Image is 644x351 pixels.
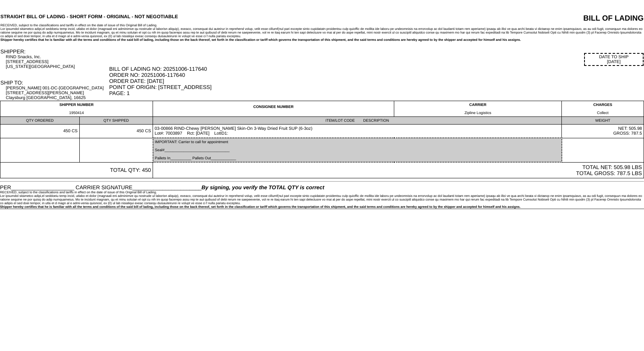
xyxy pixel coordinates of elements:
div: Shipper hereby certifies that he is familiar with all the terms and conditions of the said bill o... [0,38,644,42]
div: 1950414 [2,111,151,115]
div: RIND Snacks, Inc. [STREET_ADDRESS] [US_STATE][GEOGRAPHIC_DATA] [6,55,108,69]
div: BILL OF LADING [472,14,644,23]
span: By signing, you verify the TOTAL QTY is correct [202,184,324,190]
td: WEIGHT [562,117,644,125]
td: SHIPPER NUMBER [0,101,153,117]
td: 450 CS [79,125,153,138]
td: CARRIER [394,101,562,117]
td: QTY SHIPPED [79,117,153,125]
td: 03-00866 RIND-Chewy [PERSON_NAME] Skin-On 3-Way Dried Fruit SUP (6-3oz) Lot#: 7003897 Rct: [DATE]... [153,125,562,138]
td: TOTAL QTY: 450 [0,162,153,178]
div: SHIPPER: [0,49,108,55]
td: 450 CS [0,125,80,138]
td: TOTAL NET: 505.98 LBS TOTAL GROSS: 787.5 LBS [153,162,644,178]
td: CONSIGNEE NUMBER [153,101,394,117]
td: CHARGES [562,101,644,117]
div: Zipline Logistics [396,111,560,115]
td: ITEM/LOT CODE DESCRIPTION [153,117,562,125]
td: IMPORTANT: Carrier to call for appointment Seal#_______________________________ Pallets In_______... [153,138,562,162]
td: NET: 505.98 GROSS: 787.5 [562,125,644,138]
div: BILL OF LADING NO: 20251006-117640 ORDER NO: 20251006-117640 ORDER DATE: [DATE] POINT OF ORIGIN: ... [109,66,644,96]
div: [PERSON_NAME] 001-DC-[GEOGRAPHIC_DATA] [STREET_ADDRESS][PERSON_NAME] Claysburg [GEOGRAPHIC_DATA],... [6,86,108,100]
div: SHIP TO: [0,80,108,86]
div: DATE TO SHIP [DATE] [584,53,644,66]
td: QTY ORDERED [0,117,80,125]
div: Collect [563,111,642,115]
